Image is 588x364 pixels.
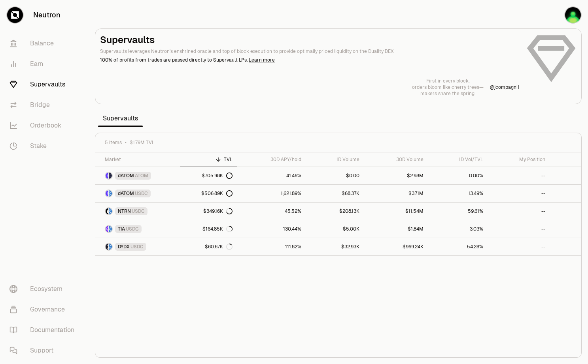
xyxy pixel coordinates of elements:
span: ATOM [135,173,148,179]
a: $705.98K [180,167,238,184]
p: @ jcompagni1 [490,84,520,90]
a: $164.85K [180,220,238,238]
a: 1,621.89% [237,185,306,202]
a: 13.49% [428,185,488,202]
a: Supervaults [3,74,85,95]
span: USDC [130,244,144,250]
a: -- [488,220,550,238]
a: -- [488,203,550,220]
a: 41.46% [237,167,306,184]
span: Supervaults [98,111,143,126]
span: USDC [132,208,145,214]
div: 30D APY/hold [242,156,301,163]
p: First in every block, [412,78,484,84]
div: Market [105,156,176,163]
div: $349.16K [203,208,233,214]
div: $60.67K [205,244,233,250]
img: USDC Logo [109,244,112,250]
img: dATOM Logo [106,190,108,197]
a: Bridge [3,95,85,115]
a: Support [3,340,85,361]
a: dATOM LogoUSDC LogodATOMUSDC [95,185,180,202]
a: $1.84M [364,220,428,238]
span: NTRN [118,208,131,214]
a: NTRN LogoUSDC LogoNTRNUSDC [95,203,180,220]
img: USDC Logo [109,208,112,214]
div: 1D Volume [311,156,359,163]
a: 59.61% [428,203,488,220]
p: makers share the spring. [412,90,484,97]
img: DYDX Logo [106,244,108,250]
a: $68.37K [306,185,364,202]
a: $2.98M [364,167,428,184]
a: $969.24K [364,238,428,255]
p: Supervaults leverages Neutron's enshrined oracle and top of block execution to provide optimally ... [100,48,520,55]
span: dATOM [118,190,134,197]
a: $60.67K [180,238,238,255]
p: orders bloom like cherry trees— [412,84,484,90]
a: $0.00 [306,167,364,184]
div: 30D Volume [369,156,423,163]
img: ATOM Logo [109,173,112,179]
div: $705.98K [202,173,233,179]
span: USDC [135,190,148,197]
a: Documentation [3,320,85,340]
span: TIA [118,226,125,232]
a: dATOM LogoATOM LogodATOMATOM [95,167,180,184]
a: -- [488,238,550,255]
a: $349.16K [180,203,238,220]
span: $1.79M TVL [130,139,155,146]
a: Earn [3,54,85,74]
a: TIA LogoUSDC LogoTIAUSDC [95,220,180,238]
a: 45.52% [237,203,306,220]
p: 100% of profits from trades are passed directly to Supervault LPs. [100,56,520,64]
a: $506.89K [180,185,238,202]
a: @jcompagni1 [490,84,520,90]
div: $506.89K [201,190,233,197]
a: First in every block,orders bloom like cherry trees—makers share the spring. [412,78,484,97]
a: Orderbook [3,115,85,136]
div: TVL [185,156,233,163]
a: $5.00K [306,220,364,238]
img: dATOM Logo [106,173,108,179]
span: 5 items [105,139,122,146]
a: Ecosystem [3,279,85,299]
span: USDC [126,226,139,232]
a: $32.93K [306,238,364,255]
img: TIA Logo [106,226,108,232]
a: 3.03% [428,220,488,238]
img: USDC Logo [109,226,112,232]
a: -- [488,167,550,184]
div: 1D Vol/TVL [433,156,484,163]
img: 72 [565,7,581,23]
a: Governance [3,299,85,320]
a: Stake [3,136,85,156]
div: My Position [493,156,545,163]
a: -- [488,185,550,202]
img: USDC Logo [109,190,112,197]
div: $164.85K [202,226,233,232]
a: 111.82% [237,238,306,255]
h2: Supervaults [100,34,520,46]
a: 0.00% [428,167,488,184]
span: dATOM [118,173,134,179]
a: Learn more [249,57,275,63]
span: DYDX [118,244,130,250]
a: $208.13K [306,203,364,220]
img: NTRN Logo [106,208,108,214]
a: 54.28% [428,238,488,255]
a: Balance [3,33,85,54]
a: $11.54M [364,203,428,220]
a: $3.71M [364,185,428,202]
a: DYDX LogoUSDC LogoDYDXUSDC [95,238,180,255]
a: 130.44% [237,220,306,238]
